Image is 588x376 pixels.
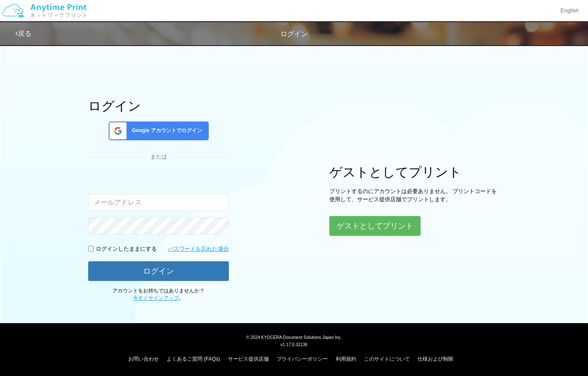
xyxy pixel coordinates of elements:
a: よくあるご質問 (FAQs) [167,356,220,362]
div: または [88,153,229,161]
span: Google アカウントでログイン [128,127,202,134]
a: 仕様および制限 [418,356,453,362]
h1: ログイン [88,99,229,113]
span: © 2024 KYOCERA Document Solutions Japan Inc. [246,334,342,340]
span: ログイン [280,30,308,38]
a: 利用規約 [336,356,356,362]
a: このサイトについて [364,356,410,362]
a: プライバシーポリシー [277,356,328,362]
p: アカウントをお持ちではありませんか？ [88,287,229,302]
span: 。 [133,295,184,301]
span: v1.17.0.32136 [280,342,307,347]
a: 今すぐサインアップ [133,295,179,301]
button: ログイン [88,261,229,281]
a: サービス提供店舗 [228,356,269,362]
p: プリントするのにアカウントは必要ありません。 プリントコードを使用して、サービス提供店舗でプリントします。 [329,188,500,203]
a: お問い合わせ [128,356,159,362]
button: ゲストとしてプリント [329,216,421,236]
a: 戻る [15,30,32,37]
a: パスワードを忘れた場合 [168,245,229,253]
h1: ゲストとしてプリント [329,165,500,179]
p: ログインしたままにする [96,245,157,253]
input: メールアドレス [88,194,229,211]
